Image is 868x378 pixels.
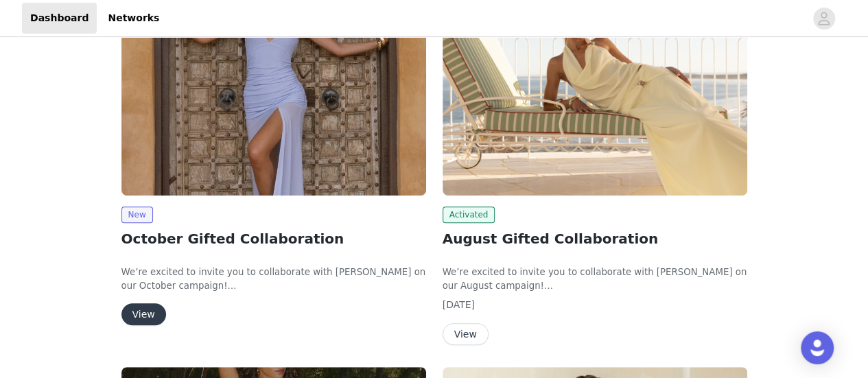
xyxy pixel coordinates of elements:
span: [DATE] [443,299,475,310]
span: Activated [443,206,495,223]
span: New [121,206,153,223]
span: We’re excited to invite you to collaborate with [PERSON_NAME] on our August campaign! [443,267,747,291]
a: Networks [99,3,167,34]
a: View [121,309,166,320]
span: We’re excited to invite you to collaborate with [PERSON_NAME] on our October campaign! [121,267,426,291]
h2: August Gifted Collaboration [443,228,747,249]
div: Open Intercom Messenger [801,331,834,364]
button: View [121,303,166,325]
div: avatar [817,8,830,29]
a: View [443,329,489,340]
button: View [443,323,489,345]
h2: October Gifted Collaboration [121,228,426,249]
a: Dashboard [22,3,97,34]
